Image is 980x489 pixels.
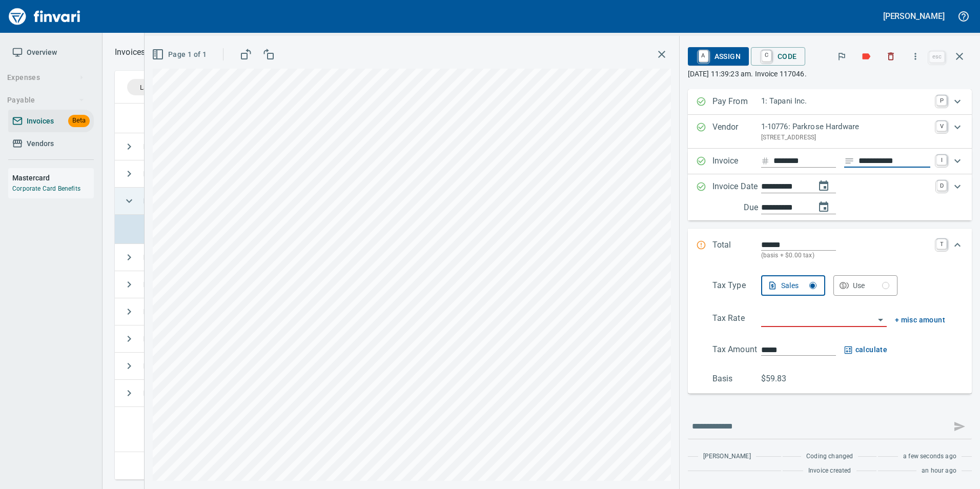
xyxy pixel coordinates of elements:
button: Sales [761,275,825,296]
button: Discard [880,45,902,68]
p: [DATE] 11:39:23 am. Invoice 117046. [688,69,972,79]
button: change due date [811,195,836,219]
strong: Labels : [144,389,170,397]
button: CCode [751,47,805,66]
p: $59.83 [761,373,810,385]
span: Requested Info, Shop [144,362,239,370]
button: AAssign [688,47,749,66]
span: Labels [140,84,159,91]
div: Expand [688,89,972,115]
strong: Labels : [144,142,170,151]
div: Expand [688,229,972,271]
a: Vendors [8,132,94,155]
span: Statement [144,253,204,261]
span: [PERSON_NAME] [144,335,226,343]
button: Labels [855,45,877,68]
button: [PERSON_NAME] [881,8,947,24]
p: 1-10776: Parkrose Hardware [761,121,930,133]
p: Pay From [712,95,761,109]
span: Invoice created [808,466,851,476]
span: Assign [696,48,741,65]
p: [STREET_ADDRESS] [761,133,930,143]
button: Open [873,313,888,327]
a: Overview [8,41,94,64]
span: Expenses [7,71,85,84]
span: SMTC [144,197,189,205]
span: an hour ago [922,466,956,476]
span: [PERSON_NAME], Requested Info [144,308,278,316]
span: Page 1 of 1 [154,48,207,61]
button: Flag [830,45,853,68]
span: Vendors [27,137,54,150]
button: + misc amount [895,314,945,327]
div: Sales [781,279,816,292]
span: Coding changed [806,452,853,462]
nav: breadcrumb [115,46,145,58]
a: Corporate Card Benefits [12,185,80,192]
div: Use [853,279,889,292]
a: I [936,155,947,165]
span: Material/Hauling [144,170,225,178]
strong: Labels : [144,170,170,178]
button: change date [811,174,836,198]
strong: Labels : [144,362,170,370]
p: (basis + $0.00 tax) [761,251,930,261]
h5: [PERSON_NAME] [883,11,945,22]
svg: Invoice number [761,155,769,167]
p: Tax Amount [712,343,761,356]
p: Basis [712,373,761,385]
button: More [904,45,927,68]
p: 1: Tapani Inc. [761,95,930,107]
p: Tax Rate [712,312,761,327]
p: Vendor [712,121,761,142]
p: Invoices [115,46,145,58]
span: Requested Info [144,389,219,397]
button: Use [833,275,897,296]
span: Shop [144,142,187,151]
p: Invoice Date [712,180,761,214]
a: V [936,121,947,131]
strong: Labels : [144,280,170,289]
a: D [937,180,947,191]
a: InvoicesBeta [8,110,94,133]
a: C [762,50,771,62]
span: Overview [27,46,57,59]
p: Tax Type [712,279,761,296]
span: a few seconds ago [903,452,956,462]
svg: Invoice description [844,156,854,166]
a: P [936,95,947,106]
p: Invoice [712,155,761,168]
div: Expand [688,271,972,394]
strong: Labels : [144,253,170,261]
span: Close invoice [927,44,972,69]
a: esc [929,51,945,63]
div: Expand [688,115,972,149]
button: Expenses [3,68,89,87]
h6: Mastercard [12,172,94,184]
strong: Labels : [144,335,170,343]
img: Finvari [6,4,83,29]
button: calculate [844,343,888,356]
div: Expand [688,174,972,220]
span: Code [759,48,797,65]
p: Total [712,239,761,261]
span: Payable [7,94,85,107]
span: TT [144,280,178,289]
span: This records your message into the invoice and notifies anyone mentioned [947,414,972,439]
strong: Labels : [144,197,170,205]
span: Invoices [27,115,54,128]
p: Due [744,201,792,214]
a: T [936,239,947,249]
div: Labels [127,79,183,95]
strong: Labels : [144,308,170,316]
button: Page 1 of 1 [150,45,211,64]
span: [PERSON_NAME] [703,452,751,462]
a: A [699,50,708,62]
span: Beta [68,115,90,127]
button: Payable [3,91,89,110]
div: Expand [688,149,972,174]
